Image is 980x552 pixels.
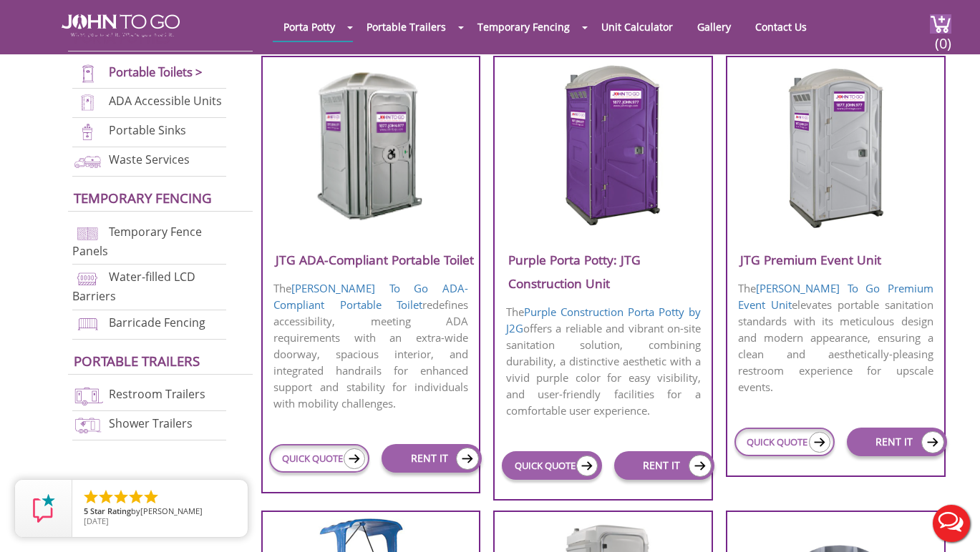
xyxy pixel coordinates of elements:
[112,488,130,506] li: 
[109,416,193,432] a: Shower Trailers
[82,488,100,506] li: 
[687,13,742,41] a: Gallery
[74,189,212,207] a: Temporary Fencing
[74,29,170,46] a: Porta Potties
[591,13,684,41] a: Unit Calculator
[109,64,203,80] a: Portable Toilets >
[109,152,190,168] a: Waste Services
[90,506,131,516] span: Star Rating
[263,279,480,413] p: The redefines accessibility, meeting ADA requirements with an extra-wide doorway, spacious interi...
[356,13,457,41] a: Portable Trailers
[109,315,205,330] a: Barricade Fencing
[273,13,346,41] a: Porta Potty
[495,302,712,420] p: The offers a reliable and vibrant on-site sanitation solution, combining durability, a distinctiv...
[72,122,103,142] img: portable-sinks-new.png
[727,279,944,397] p: The elevates portable sanitation standards with its meticulous design and modern appearance, ensu...
[923,495,980,552] button: Live Chat
[72,270,196,305] a: Water-filled LCD Barriers
[767,64,904,228] img: JTG-Premium-Event-Unit.png
[269,444,369,473] a: QUICK QUOTE
[140,506,203,516] span: [PERSON_NAME]
[744,13,818,41] a: Contact Us
[72,224,203,259] a: Temporary Fence Panels
[456,448,479,470] img: icon
[934,22,951,53] span: (0)
[74,352,200,370] a: Portable trailers
[263,248,480,272] h3: JTG ADA-Compliant Portable Toilet
[72,224,103,243] img: chan-link-fencing-new.png
[29,494,58,523] img: Review Rating
[142,488,160,506] li: 
[109,123,186,139] a: Portable Sinks
[109,387,205,403] a: Restroom Trailers
[495,248,712,295] h3: Purple Porta Potty: JTG Construction Unit
[382,444,482,473] a: RENT IT
[72,415,103,435] img: shower-trailers-new.png
[72,386,103,405] img: restroom-trailers-new.png
[734,428,835,456] a: QUICK QUOTE
[930,14,951,34] img: cart a
[344,448,365,469] img: icon
[467,13,581,41] a: Temporary Fencing
[738,281,933,312] a: [PERSON_NAME] To Go Premium Event Unit
[727,248,944,272] h3: JTG Premium Event Unit
[109,94,222,109] a: ADA Accessible Units
[847,428,947,456] a: RENT IT
[614,451,714,480] a: RENT IT
[576,455,598,476] img: icon
[62,14,180,37] img: JOHN to go
[72,64,103,84] img: portable-toilets-new.png
[97,488,115,506] li: 
[72,152,103,171] img: waste-services-new.png
[502,451,602,480] a: QUICK QUOTE
[127,488,145,506] li: 
[72,269,103,288] img: water-filled%20barriers-new.png
[303,64,440,228] img: JTG-ADA-Compliant-Portable-Toilet.png
[809,432,830,453] img: icon
[72,93,103,112] img: ADA-units-new.png
[84,507,236,517] span: by
[273,281,468,312] a: [PERSON_NAME] To Go ADA-Compliant Portable Toilet
[84,506,88,516] span: 5
[72,315,103,334] img: barricade-fencing-icon-new.png
[535,64,671,228] img: Purple-Porta-Potty-J2G-Construction-Unit.png
[84,516,109,526] span: [DATE]
[921,431,944,453] img: icon
[689,455,712,477] img: icon
[506,305,701,335] a: Purple Construction Porta Potty by J2G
